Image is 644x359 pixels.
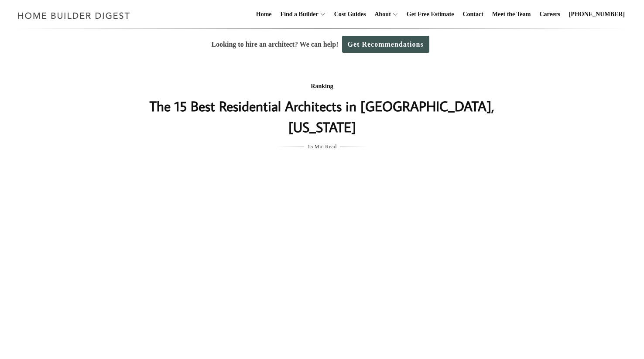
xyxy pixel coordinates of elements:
[403,0,458,28] a: Get Free Estimate
[331,0,370,28] a: Cost Guides
[565,0,628,28] a: [PHONE_NUMBER]
[371,0,391,28] a: About
[536,0,564,28] a: Careers
[277,0,319,28] a: Find a Builder
[14,7,134,24] img: Home Builder Digest
[489,0,534,28] a: Meet the Team
[148,96,496,137] h1: The 15 Best Residential Architects in [GEOGRAPHIC_DATA], [US_STATE]
[342,36,429,53] a: Get Recommendations
[253,0,275,28] a: Home
[459,0,486,28] a: Contact
[311,83,333,89] a: Ranking
[308,142,337,151] span: 15 Min Read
